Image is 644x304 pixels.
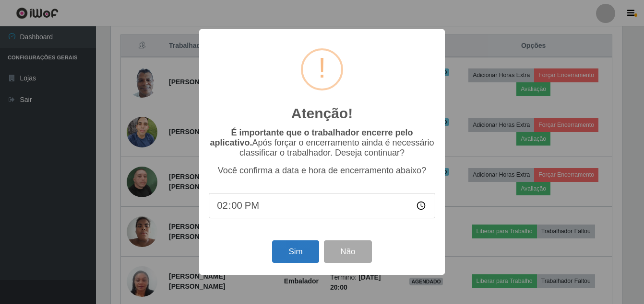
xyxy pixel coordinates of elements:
[209,166,435,176] p: Você confirma a data e hora de encerramento abaixo?
[324,240,371,263] button: Não
[209,128,435,158] p: Após forçar o encerramento ainda é necessário classificar o trabalhador. Deseja continuar?
[291,105,353,122] h2: Atenção!
[272,240,319,263] button: Sim
[210,128,413,147] b: É importante que o trabalhador encerre pelo aplicativo.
